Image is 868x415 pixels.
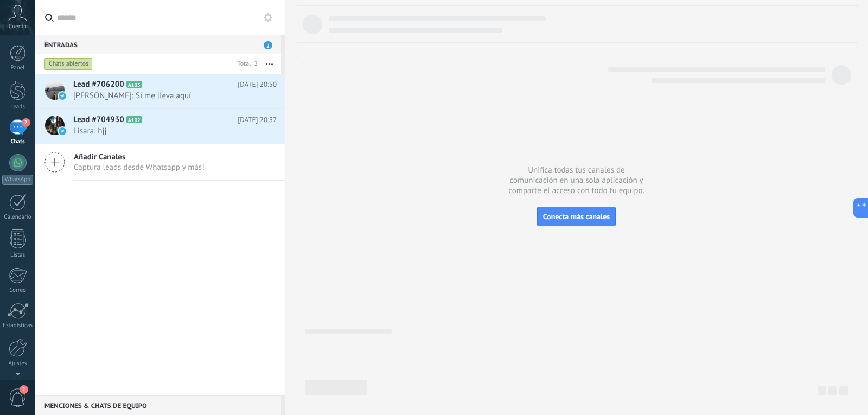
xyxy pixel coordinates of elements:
div: Total: 2 [233,59,258,69]
div: Panel [2,65,34,72]
div: Leads [2,104,34,111]
span: 2 [20,385,28,394]
div: WhatsApp [2,175,33,185]
a: Lead #704930 A102 [DATE] 20:37 Lisara: hjj [35,109,285,144]
div: Estadísticas [2,322,34,329]
div: Menciones & Chats de equipo [35,395,281,415]
div: Entradas [35,35,281,54]
div: Ajustes [2,360,34,367]
span: [PERSON_NAME]: Si me lleva aquí [73,91,256,101]
span: Lisara: hjj [73,126,256,136]
span: Lead #706200 [73,79,124,90]
span: Lead #704930 [73,114,124,125]
span: Captura leads desde Whatsapp y más! [74,162,205,173]
span: A103 [126,81,142,88]
span: 2 [22,118,30,127]
span: A102 [126,116,142,123]
div: Chats [2,138,34,145]
button: Más [258,54,281,74]
span: [DATE] 20:37 [238,114,277,125]
div: Chats abiertos [44,58,93,71]
img: telegram-sm.svg [59,92,66,100]
a: Lead #706200 A103 [DATE] 20:50 [PERSON_NAME]: Si me lleva aquí [35,74,285,108]
span: 2 [264,41,272,49]
button: Conecta más canales [537,207,616,226]
span: Cuenta [9,23,27,30]
div: Calendario [2,214,34,221]
span: Conecta más canales [543,212,610,221]
div: Listas [2,252,34,259]
span: Añadir Canales [74,152,205,162]
span: [DATE] 20:50 [238,79,277,90]
img: telegram-sm.svg [59,127,66,135]
div: Correo [2,287,34,294]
